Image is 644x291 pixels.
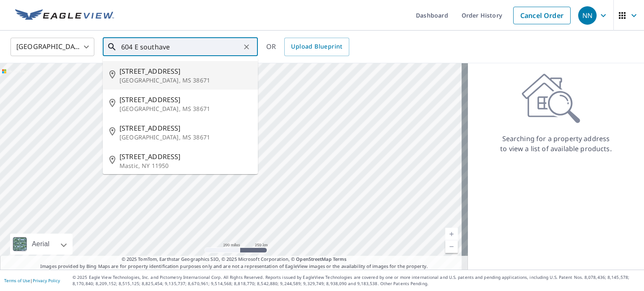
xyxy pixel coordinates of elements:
[15,9,114,22] img: EV Logo
[73,274,640,287] p: © 2025 Eagle View Technologies, Inc. and Pictometry International Corp. All Rights Reserved. Repo...
[4,278,60,283] p: |
[119,105,251,113] p: [GEOGRAPHIC_DATA], MS 38671
[291,41,342,52] span: Upload Blueprint
[241,41,252,53] button: Clear
[513,7,571,24] a: Cancel Order
[33,278,60,283] a: Privacy Policy
[500,134,612,154] p: Searching for a property address to view a list of available products.
[122,256,347,263] span: © 2025 TomTom, Earthstar Geographics SIO, © 2025 Microsoft Corporation, ©
[266,38,349,56] div: OR
[445,228,458,240] a: Current Level 5, Zoom In
[119,123,251,133] span: [STREET_ADDRESS]
[445,240,458,253] a: Current Level 5, Zoom Out
[121,35,241,59] input: Search by address or latitude-longitude
[119,76,251,85] p: [GEOGRAPHIC_DATA], MS 38671
[578,6,597,25] div: NN
[119,152,251,162] span: [STREET_ADDRESS]
[10,234,73,255] div: Aerial
[284,38,349,56] a: Upload Blueprint
[119,95,251,105] span: [STREET_ADDRESS]
[333,256,347,262] a: Terms
[119,162,251,170] p: Mastic, NY 11950
[119,66,251,76] span: [STREET_ADDRESS]
[4,278,30,283] a: Terms of Use
[119,133,251,142] p: [GEOGRAPHIC_DATA], MS 38671
[10,35,94,59] div: [GEOGRAPHIC_DATA]
[29,234,52,255] div: Aerial
[296,256,331,262] a: OpenStreetMap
